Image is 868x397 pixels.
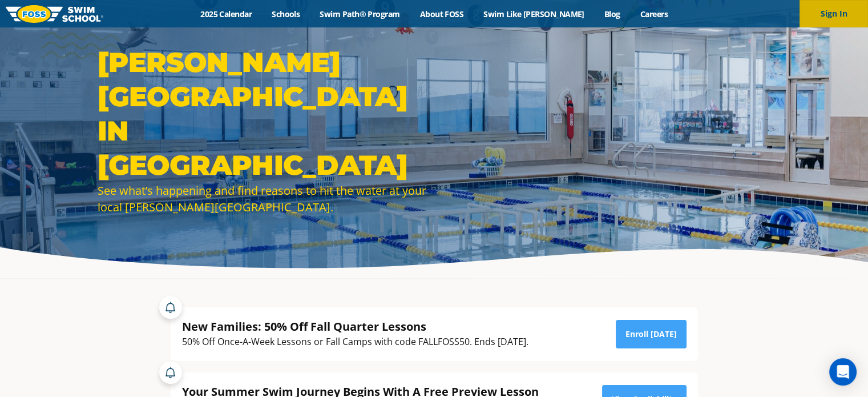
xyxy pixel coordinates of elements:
div: See what’s happening and find reasons to hit the water at your local [PERSON_NAME][GEOGRAPHIC_DATA]. [98,182,429,215]
a: Blog [594,9,630,19]
div: New Families: 50% Off Fall Quarter Lessons [182,319,528,334]
a: Enroll [DATE] [616,320,687,348]
a: About FOSS [410,9,474,19]
a: Swim Like [PERSON_NAME] [474,9,595,19]
a: Schools [262,9,310,19]
img: FOSS Swim School Logo [6,5,103,23]
div: 50% Off Once-A-Week Lessons or Fall Camps with code FALLFOSS50. Ends [DATE]. [182,334,528,350]
a: Careers [630,9,677,19]
a: Swim Path® Program [310,9,410,19]
h1: [PERSON_NAME][GEOGRAPHIC_DATA] in [GEOGRAPHIC_DATA] [98,45,429,182]
a: 2025 Calendar [191,9,262,19]
div: Open Intercom Messenger [829,358,857,386]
